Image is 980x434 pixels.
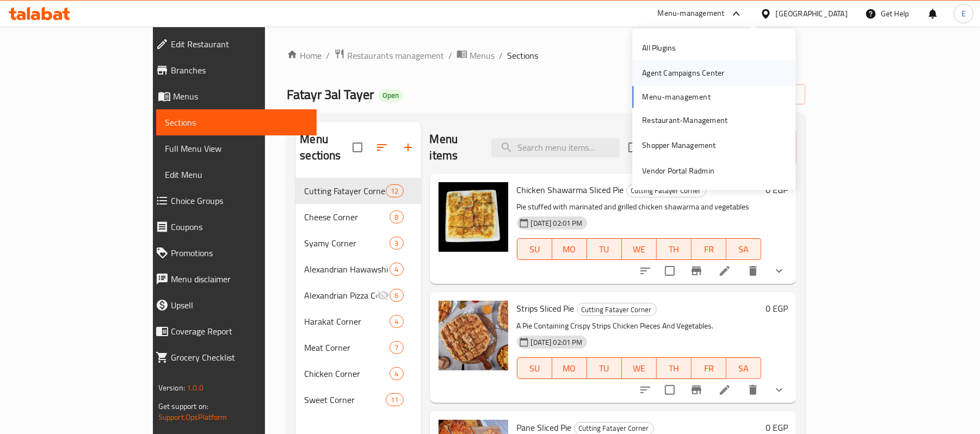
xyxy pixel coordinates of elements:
div: Alexandrian Hawawshi Corner4 [295,256,421,282]
button: show more [766,377,792,403]
div: Sweet Corner11 [295,387,421,413]
div: Alexandrian Pizza Corner6 [295,282,421,308]
a: Support.OpsPlatform [158,410,227,424]
span: 3 [390,238,403,249]
span: Restaurants management [347,49,444,62]
span: Alexandrian Hawawshi Corner [304,263,390,276]
div: items [390,210,403,224]
span: [DATE] 02:01 PM [527,337,587,348]
div: Menu-management [658,7,725,20]
div: Chicken Corner4 [295,361,421,387]
button: WE [622,357,657,379]
a: Sections [156,109,317,135]
div: Vendor Portal Radmin [642,165,714,177]
span: Sections [507,49,538,62]
button: SA [726,238,761,260]
span: 6 [390,290,403,301]
span: MO [557,361,583,376]
div: items [390,237,403,250]
a: Edit menu item [718,383,731,396]
div: Harakat Corner4 [295,308,421,334]
span: Strips Sliced Pie [517,300,575,317]
a: Edit Restaurant [147,31,317,57]
span: Cutting Fatayer Corner [577,303,656,316]
span: TU [591,361,618,376]
nav: breadcrumb [287,48,805,63]
a: Menus [147,83,317,109]
button: SA [726,357,761,379]
div: Cutting Fatayer Corner [577,303,657,316]
span: 12 [386,186,403,196]
button: SU [517,238,552,260]
span: Fatayr 3al Tayer [287,82,374,107]
span: Select to update [658,379,681,401]
span: Sort sections [369,134,395,160]
a: Edit Menu [156,162,317,188]
span: FR [696,241,722,257]
img: Chicken Shawarma Sliced Pie [439,182,508,252]
div: items [390,289,403,302]
span: Upsell [171,299,308,312]
nav: Menu sections [295,173,421,417]
span: E [961,8,966,20]
span: FR [696,361,722,376]
h6: 0 EGP [766,182,788,197]
button: MO [552,238,587,260]
button: delete [740,377,766,403]
button: delete [740,258,766,284]
div: Alexandrian Pizza Corner [304,289,377,302]
span: export [744,88,797,101]
span: Menus [470,49,495,62]
span: Sweet Corner [304,393,386,406]
svg: Inactive section [377,289,390,302]
span: Harakat Corner [304,315,390,328]
a: Branches [147,57,317,83]
span: TH [661,241,687,257]
button: TU [587,357,622,379]
a: Coupons [147,214,317,240]
p: A Pie Containing Crispy Strips Chicken Pieces And Vegetables. [517,319,762,333]
span: Menus [173,90,308,103]
span: Get support on: [158,399,208,413]
li: / [326,49,330,62]
a: Edit menu item [718,264,731,277]
div: Shopper Management [642,140,716,152]
button: FR [692,357,726,379]
button: sort-choices [632,258,658,284]
span: Chicken Shawarma Sliced Pie [517,182,624,198]
svg: Show Choices [773,383,786,396]
span: Meat Corner [304,341,390,354]
button: sort-choices [632,377,658,403]
span: Syamy Corner [304,237,390,250]
a: Coverage Report [147,318,317,344]
span: SA [731,361,757,376]
span: SU [522,361,548,376]
span: SU [522,241,548,257]
span: Coverage Report [171,325,308,338]
a: Promotions [147,240,317,266]
div: Syamy Corner3 [295,230,421,256]
span: WE [626,241,652,257]
span: SA [731,241,757,257]
div: Open [378,89,403,102]
span: Grocery Checklist [171,351,308,364]
img: Strips Sliced Pie [439,301,508,370]
div: items [390,315,403,328]
span: Sections [165,116,308,129]
span: Edit Restaurant [171,38,308,51]
li: / [448,49,452,62]
a: Menu disclaimer [147,266,317,292]
span: Open [378,91,403,100]
div: Meat Corner7 [295,334,421,361]
div: Cheese Corner8 [295,204,421,230]
span: Choice Groups [171,194,308,207]
button: TU [587,238,622,260]
span: Chicken Corner [304,367,390,380]
span: [DATE] 02:01 PM [527,218,587,228]
span: Cheese Corner [304,210,390,224]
